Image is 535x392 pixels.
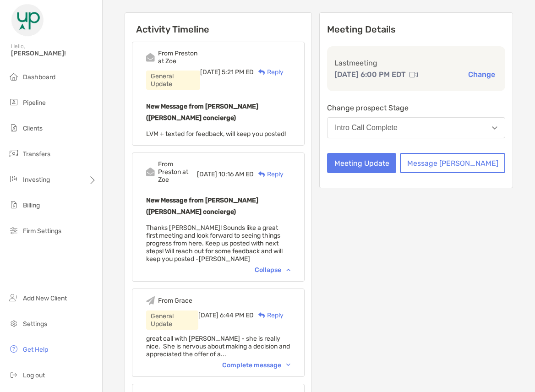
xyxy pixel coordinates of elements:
img: communication type [409,71,418,78]
div: Reply [254,67,284,77]
img: Zoe Logo [11,4,44,37]
b: New Message from [PERSON_NAME] ([PERSON_NAME] concierge) [146,196,258,216]
img: add_new_client icon [8,292,19,303]
span: Thanks [PERSON_NAME]! Sounds like a great first meeting and look forward to seeing things progres... [146,224,283,263]
div: From Grace [158,297,192,305]
button: Meeting Update [327,153,396,173]
p: Change prospect Stage [327,102,505,114]
span: Clients [23,125,43,132]
img: Chevron icon [286,268,290,271]
img: logout icon [8,369,19,380]
span: LVM + texted for feedback, will keep you posted! [146,130,286,138]
img: billing icon [8,199,19,210]
span: 10:16 AM ED [218,170,254,178]
img: Event icon [146,168,155,176]
span: Log out [23,371,45,379]
span: Billing [23,201,40,209]
span: Transfers [23,150,50,158]
span: [DATE] [200,68,220,76]
span: [DATE] [198,311,218,319]
img: clients icon [8,122,19,133]
p: Meeting Details [327,24,505,35]
p: Last meeting [334,57,498,69]
div: Intro Call Complete [335,124,398,132]
p: [DATE] 6:00 PM EDT [334,69,406,80]
span: [DATE] [197,170,217,178]
img: pipeline icon [8,97,19,108]
div: Complete message [222,361,290,369]
img: Open dropdown arrow [492,126,497,130]
img: investing icon [8,174,19,185]
div: From Preston at Zoe [158,160,197,184]
span: Get Help [23,346,48,354]
img: Event icon [146,296,155,305]
div: From Preston at Zoe [158,49,200,65]
b: New Message from [PERSON_NAME] ([PERSON_NAME] concierge) [146,103,258,122]
span: Pipeline [23,99,46,107]
div: General Update [146,71,200,90]
img: transfers icon [8,148,19,159]
h6: Activity Timeline [125,13,311,35]
span: Investing [23,176,50,184]
button: Intro Call Complete [327,117,505,138]
button: Message [PERSON_NAME] [400,153,505,173]
span: Settings [23,320,47,328]
img: Event icon [146,53,155,62]
span: Dashboard [23,73,55,81]
img: firm-settings icon [8,225,19,236]
img: dashboard icon [8,71,19,82]
span: Add New Client [23,294,67,302]
img: settings icon [8,318,19,329]
div: Collapse [255,266,290,274]
img: Chevron icon [286,364,290,366]
div: Reply [254,310,284,320]
span: great call with [PERSON_NAME] - she is really nice. She is nervous about making a decision and ap... [146,335,290,358]
span: Firm Settings [23,227,61,235]
div: Reply [254,169,284,179]
img: Reply icon [258,171,265,177]
img: get-help icon [8,343,19,354]
span: 5:21 PM ED [222,68,254,76]
span: [PERSON_NAME]! [11,49,97,57]
div: General Update [146,310,198,330]
span: 6:44 PM ED [220,311,254,319]
img: Reply icon [258,69,265,75]
button: Change [465,70,498,79]
img: Reply icon [258,312,265,318]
